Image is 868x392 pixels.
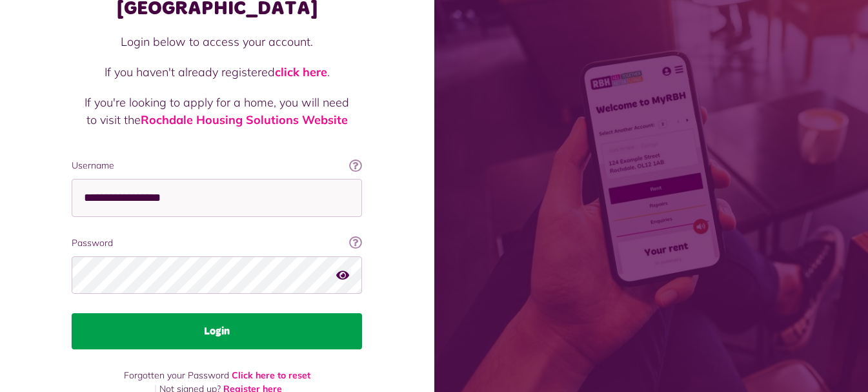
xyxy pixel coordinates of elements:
[85,63,349,81] p: If you haven't already registered .
[85,33,349,50] p: Login below to access your account.
[72,159,362,172] label: Username
[85,94,349,129] p: If you're looking to apply for a home, you will need to visit the
[72,236,362,250] label: Password
[232,369,310,381] a: Click here to reset
[124,369,229,381] span: Forgotten your Password
[141,112,348,127] a: Rochdale Housing Solutions Website
[275,65,327,79] a: click here
[72,313,362,349] button: Login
